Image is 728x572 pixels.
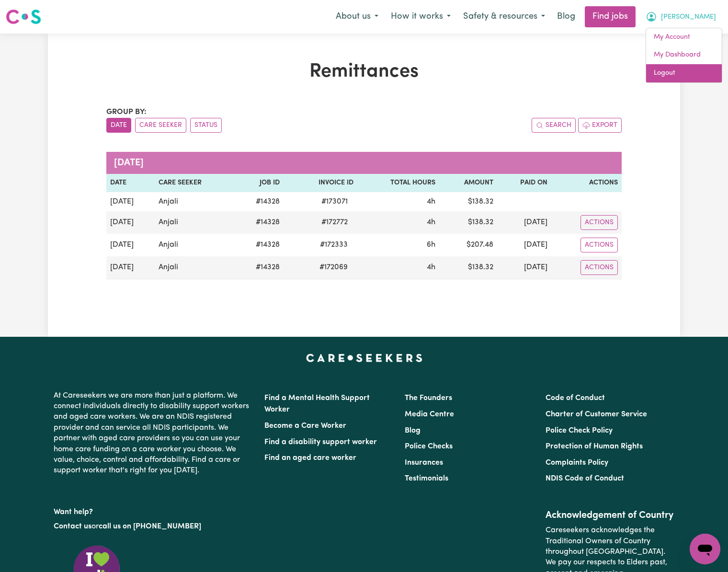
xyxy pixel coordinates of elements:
[546,510,674,521] h2: Acknowledgement of Country
[497,256,552,279] td: [DATE]
[234,192,284,211] td: # 14328
[264,422,346,430] a: Become a Care Worker
[106,118,131,133] button: sort invoices by date
[690,534,720,564] iframe: Button to launch messaging window
[439,174,497,192] th: Amount
[316,196,353,207] span: # 173071
[427,241,435,249] span: 6 hours
[284,174,357,192] th: Invoice ID
[457,7,551,27] button: Safety & resources
[497,174,552,192] th: Paid On
[54,503,253,517] p: Want help?
[155,234,234,256] td: Anjali
[439,234,497,256] td: $ 207.48
[580,260,618,275] button: Actions
[106,256,155,279] td: [DATE]
[155,192,234,211] td: Anjali
[405,427,421,435] a: Blog
[155,211,234,234] td: Anjali
[234,234,284,256] td: # 14328
[427,198,435,206] span: 4 hours
[405,411,454,418] a: Media Centre
[234,256,284,279] td: # 14328
[264,394,370,413] a: Find a Mental Health Support Worker
[106,211,155,234] td: [DATE]
[190,118,222,133] button: sort invoices by paid status
[106,234,155,256] td: [DATE]
[330,7,385,27] button: About us
[106,174,155,192] th: Date
[546,475,624,482] a: NDIS Code of Conduct
[497,211,552,234] td: [DATE]
[155,256,234,279] td: Anjali
[639,7,722,27] button: My Account
[264,454,356,462] a: Find an aged care worker
[405,394,452,402] a: The Founders
[646,28,722,46] a: My Account
[646,46,722,64] a: My Dashboard
[532,118,576,133] button: Search
[234,174,284,192] th: Job ID
[135,118,186,133] button: sort invoices by care seeker
[314,262,353,273] span: # 172069
[427,218,435,226] span: 4 hours
[106,60,622,83] h1: Remittances
[54,387,253,480] p: At Careseekers we are more than just a platform. We connect individuals directly to disability su...
[264,438,377,446] a: Find a disability support worker
[546,459,608,467] a: Complaints Policy
[580,238,618,252] button: Actions
[439,211,497,234] td: $ 138.32
[99,523,201,530] a: call us on [PHONE_NUMBER]
[155,174,234,192] th: Care Seeker
[427,263,435,271] span: 4 hours
[646,28,722,83] div: My Account
[106,108,147,116] span: Group by:
[439,192,497,211] td: $ 138.32
[106,152,622,174] caption: [DATE]
[546,443,643,450] a: Protection of Human Rights
[6,6,41,28] a: Careseekers logo
[54,523,91,530] a: Contact us
[106,192,155,211] td: [DATE]
[54,517,253,536] p: or
[546,411,647,418] a: Charter of Customer Service
[646,64,722,82] a: Logout
[580,215,618,230] button: Actions
[357,174,440,192] th: Total Hours
[439,256,497,279] td: $ 138.32
[585,6,636,27] a: Find jobs
[578,118,622,133] button: Export
[546,394,605,402] a: Code of Conduct
[546,427,613,435] a: Police Check Policy
[306,354,422,362] a: Careseekers home page
[405,459,443,467] a: Insurances
[551,6,581,27] a: Blog
[385,7,457,27] button: How it works
[316,217,353,228] span: # 172772
[405,443,453,450] a: Police Checks
[405,475,448,482] a: Testimonials
[234,211,284,234] td: # 14328
[6,8,41,25] img: Careseekers logo
[497,234,552,256] td: [DATE]
[661,12,716,23] span: [PERSON_NAME]
[314,239,353,251] span: # 172333
[551,174,622,192] th: Actions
